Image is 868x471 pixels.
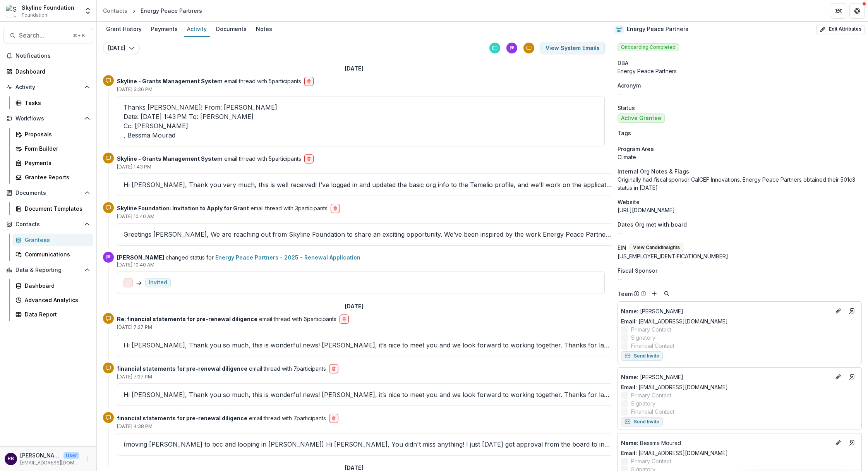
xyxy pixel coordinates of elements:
button: Add [650,289,659,298]
a: Activity [184,22,210,37]
a: Email: [EMAIL_ADDRESS][DOMAIN_NAME] [621,449,728,457]
strong: Re: financial statements for pre-renewal diligence [117,316,257,322]
button: [DATE] [103,42,140,54]
a: Contacts [100,5,130,16]
span: Acronym [618,81,641,89]
p: [DATE] 10:40 AM [117,261,605,268]
p: Climate [618,153,862,161]
div: Skyline Foundation [22,3,74,12]
span: Activity [15,84,81,91]
span: Documents [15,190,81,196]
strong: financial statements for pre-renewal diligence [117,365,247,372]
button: Open Activity [3,81,93,93]
a: Name: Bessma Mourad [621,439,830,447]
div: Date: [DATE] 1:43 PM To: [PERSON_NAME] [124,112,598,140]
div: Payments [148,23,181,34]
button: Open entity switcher [82,3,93,19]
button: Open Data & Reporting [3,264,93,276]
div: ⌘ + K [71,31,87,40]
div: Document Templates [25,205,87,213]
button: Edit [834,372,843,382]
p: [DATE] 7:27 PM [117,324,619,331]
span: Notifications [15,53,90,59]
a: Data Report [12,308,93,321]
button: delete-button [329,364,338,373]
span: Financial Contact [631,407,674,416]
span: Signatory [631,399,655,407]
button: Get Help [849,3,865,19]
nav: breadcrumb [100,5,205,16]
p: [DATE] 10:40 AM [117,213,619,220]
span: Email: [621,384,637,390]
button: Send Invite [621,417,663,426]
h2: [DATE] [345,65,364,72]
button: More [82,454,92,464]
p: -- [618,229,862,237]
a: Grantees [12,234,93,246]
p: Hi [PERSON_NAME], Thank you so much, this is wonderful news! [PERSON_NAME], it’s nice to meet you... [124,340,612,350]
button: Edit [834,306,843,316]
a: Dashboard [3,65,93,78]
span: Primary Contact [631,325,671,333]
button: Edit Attributes [816,25,865,34]
span: Program Area [618,145,654,153]
p: [EMAIL_ADDRESS][DOMAIN_NAME] [20,459,79,466]
button: delete-button [329,414,338,423]
button: Partners [831,3,846,19]
a: Dashboard [12,279,93,292]
strong: Skyline - Grants Management System [117,78,223,84]
a: Notes [253,22,275,37]
a: Documents [213,22,250,37]
div: Advanced Analytics [25,296,87,304]
span: Website [618,198,640,206]
a: Go to contact [846,371,858,383]
div: Activity [184,23,210,34]
div: Dashboard [25,282,87,290]
span: Name : [621,440,638,446]
div: Rose Brookhouse [8,456,14,461]
p: email thread with 7 participants [117,414,326,422]
button: delete-button [304,77,314,86]
a: Energy Peace Partners - 2025 - Renewal Application [215,254,360,261]
p: Hi [PERSON_NAME], Thank you very much, this is well received! I’ve logged in and updated the basi... [124,180,612,189]
div: Energy Peace Partners [141,7,202,15]
button: Open Workflows [3,112,93,125]
span: Tags [618,129,631,137]
div: Grantees [25,236,87,244]
p: changed status for [117,253,605,261]
a: Grantee Reports [12,171,93,184]
div: Cc: [PERSON_NAME] [124,121,598,140]
a: Go to contact [846,305,858,317]
span: Email: [621,450,637,456]
p: email thread with 5 participants [117,77,301,85]
button: Send Invite [621,351,663,361]
span: DBA [618,59,628,67]
button: delete-button [331,204,340,213]
p: email thread with 5 participants [117,155,301,163]
p: [DATE] 7:27 PM [117,373,619,380]
p: email thread with 3 participants [117,204,328,212]
a: Payments [148,22,181,37]
button: Search... [3,28,93,43]
strong: financial statements for pre-renewal diligence [117,415,247,421]
p: [DATE] 4:38 PM [117,423,619,430]
span: Foundation [22,12,47,19]
div: -- [618,275,862,283]
img: Skyline Foundation [6,5,19,17]
div: Communications [25,250,87,258]
a: Email: [EMAIL_ADDRESS][DOMAIN_NAME] [621,317,728,325]
p: [PERSON_NAME] [20,451,60,459]
div: [US_EMPLOYER_IDENTIFICATION_NUMBER] [618,252,862,260]
span: Name : [621,374,638,380]
strong: Skyline Foundation: Invitation to Apply for Grant [117,205,249,211]
p: Hi [PERSON_NAME], Thank you so much, this is wonderful news! [PERSON_NAME], it’s nice to meet you... [124,390,612,399]
p: (moving [PERSON_NAME] to bcc and looping in [PERSON_NAME]) Hi [PERSON_NAME], You didn't miss anyt... [124,440,612,449]
span: Primary Contact [631,457,671,465]
button: Open Documents [3,187,93,199]
span: Workflows [15,115,81,122]
span: Internal Org Notes & Flags [618,167,689,175]
span: Primary Contact [631,391,671,399]
span: Search... [19,32,68,39]
div: Invited [149,279,167,286]
p: [DATE] 3:36 PM [117,86,605,93]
